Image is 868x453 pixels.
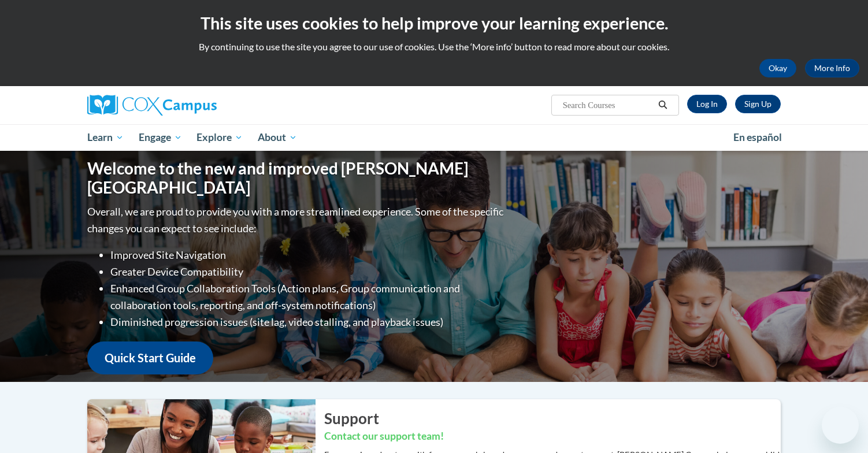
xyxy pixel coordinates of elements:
li: Improved Site Navigation [110,247,506,263]
li: Greater Device Compatibility [110,263,506,280]
span: Engage [139,131,182,144]
span: Explore [196,131,243,144]
li: Enhanced Group Collaboration Tools (Action plans, Group communication and collaboration tools, re... [110,280,506,314]
h1: Welcome to the new and improved [PERSON_NAME][GEOGRAPHIC_DATA] [87,159,506,198]
a: En español [726,125,789,150]
iframe: Button to launch messaging window [822,407,859,444]
img: Cox Campus [87,95,217,116]
h2: This site uses cookies to help improve your learning experience. [9,12,859,35]
a: Cox Campus [87,95,307,116]
a: More Info [805,59,859,77]
button: Okay [759,59,796,77]
a: Register [735,95,781,113]
input: Search Courses [562,98,654,112]
span: About [258,131,297,144]
span: Learn [87,131,124,144]
a: Quick Start Guide [87,341,213,374]
div: Main menu [70,124,798,151]
li: Diminished progression issues (site lag, video stalling, and playback issues) [110,314,506,331]
a: Log In [687,95,727,113]
a: Engage [131,124,190,151]
p: By continuing to use the site you agree to our use of cookies. Use the ‘More info’ button to read... [9,40,859,53]
span: En español [733,131,782,143]
h3: Contact our support team! [324,429,781,444]
a: About [250,124,305,151]
p: Overall, we are proud to provide you with a more streamlined experience. Some of the specific cha... [87,203,506,237]
h2: Support [324,408,781,429]
a: Explore [189,124,250,151]
a: Learn [80,124,131,151]
button: Search [654,98,672,112]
